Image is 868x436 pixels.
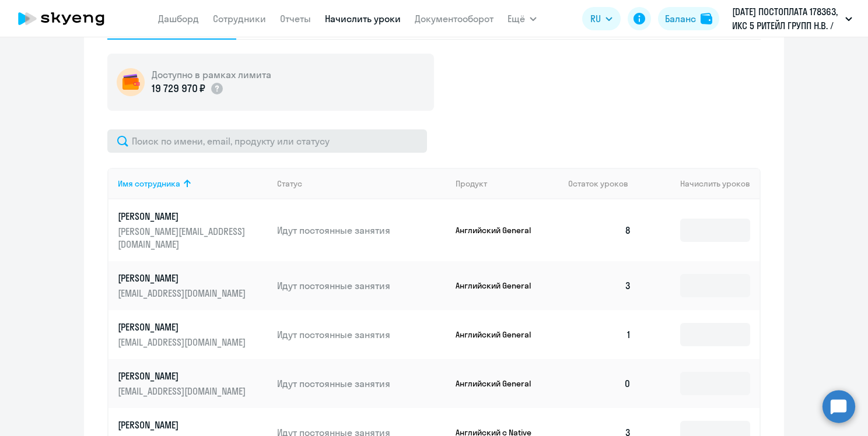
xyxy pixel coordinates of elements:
span: Остаток уроков [568,178,628,189]
button: [DATE] ПОСТОПЛАТА 178363, ИКС 5 РИТЕЙЛ ГРУПП Н.В. / X5 RETAIL GROUP N.V. [726,5,858,33]
p: Идут постоянные занятия [277,377,446,390]
a: [PERSON_NAME][PERSON_NAME][EMAIL_ADDRESS][DOMAIN_NAME] [118,210,268,251]
p: Идут постоянные занятия [277,279,446,292]
p: [PERSON_NAME] [118,419,249,431]
span: RU [590,12,601,26]
p: Английский General [456,378,543,389]
button: Балансbalance [658,7,719,30]
img: wallet-circle.png [117,68,145,96]
div: Продукт [456,178,487,189]
p: [PERSON_NAME] [118,321,249,333]
p: [PERSON_NAME] [118,210,249,223]
th: Начислить уроков [640,168,759,199]
a: [PERSON_NAME][EMAIL_ADDRESS][DOMAIN_NAME] [118,321,268,349]
a: Начислить уроки [325,13,401,24]
div: Имя сотрудника [118,178,180,189]
td: 0 [559,359,640,408]
td: 8 [559,199,640,261]
a: Сотрудники [213,13,266,24]
td: 1 [559,310,640,359]
a: Документооборот [415,13,494,24]
div: Остаток уроков [568,178,640,189]
a: Отчеты [280,13,311,24]
a: [PERSON_NAME][EMAIL_ADDRESS][DOMAIN_NAME] [118,272,268,300]
p: [EMAIL_ADDRESS][DOMAIN_NAME] [118,385,249,398]
p: [PERSON_NAME] [118,370,249,382]
img: balance [701,13,712,24]
p: [PERSON_NAME][EMAIL_ADDRESS][DOMAIN_NAME] [118,225,249,251]
td: 3 [559,261,640,310]
p: Английский General [456,225,543,235]
p: Идут постоянные занятия [277,328,446,341]
input: Поиск по имени, email, продукту или статусу [107,129,427,153]
p: [EMAIL_ADDRESS][DOMAIN_NAME] [118,336,249,349]
p: Английский General [456,280,543,291]
p: 19 729 970 ₽ [152,81,205,96]
button: RU [582,7,621,30]
div: Баланс [665,12,696,26]
div: Статус [277,178,446,189]
p: [DATE] ПОСТОПЛАТА 178363, ИКС 5 РИТЕЙЛ ГРУПП Н.В. / X5 RETAIL GROUP N.V. [732,5,841,33]
p: [EMAIL_ADDRESS][DOMAIN_NAME] [118,287,249,300]
p: Идут постоянные занятия [277,224,446,237]
div: Продукт [456,178,559,189]
a: Дашборд [158,13,199,24]
a: [PERSON_NAME][EMAIL_ADDRESS][DOMAIN_NAME] [118,370,268,398]
div: Имя сотрудника [118,178,268,189]
p: [PERSON_NAME] [118,272,249,284]
span: Ещё [508,12,525,26]
p: Английский General [456,329,543,340]
button: Ещё [508,7,537,30]
h5: Доступно в рамках лимита [152,68,271,81]
div: Статус [277,178,302,189]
